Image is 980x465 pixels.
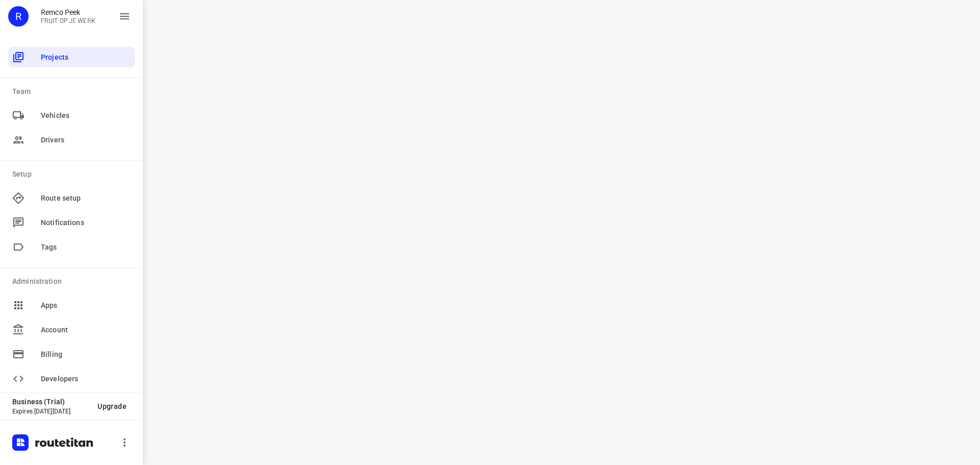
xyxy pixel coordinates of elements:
span: Projects [41,52,131,63]
p: Team [12,86,135,97]
div: Route setup [8,188,135,208]
div: R [8,6,29,27]
div: Billing [8,344,135,364]
div: Notifications [8,212,135,233]
p: Administration [12,276,135,287]
div: Projects [8,47,135,67]
span: Vehicles [41,110,131,121]
span: Billing [41,349,131,360]
span: Apps [41,300,131,311]
p: Expires [DATE][DATE] [12,408,89,415]
span: Route setup [41,193,131,204]
div: Apps [8,295,135,315]
span: Tags [41,242,131,253]
p: Remco Peek [41,8,95,16]
div: Developers [8,369,135,389]
span: Account [41,325,131,335]
span: Drivers [41,135,131,145]
span: Developers [41,374,131,384]
p: FRUIT OP JE WERK [41,17,95,25]
div: Account [8,320,135,340]
p: Setup [12,169,135,180]
button: Upgrade [89,397,135,415]
div: Tags [8,237,135,257]
span: Notifications [41,217,131,228]
span: Upgrade [97,402,127,410]
p: Business (Trial) [12,398,89,406]
div: Vehicles [8,105,135,126]
div: Drivers [8,130,135,150]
